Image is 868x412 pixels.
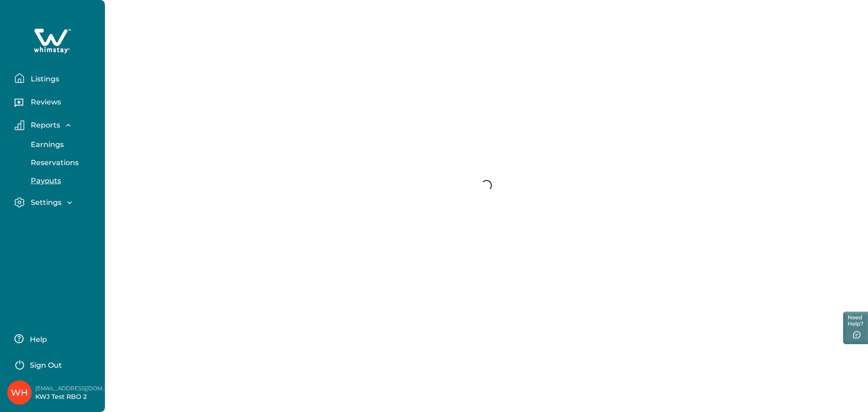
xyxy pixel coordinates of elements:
[14,120,98,130] button: Reports
[28,158,79,167] p: Reservations
[14,95,98,113] button: Reviews
[35,384,108,393] p: [EMAIL_ADDRESS][DOMAIN_NAME]
[21,136,104,154] button: Earnings
[27,335,47,344] p: Help
[28,75,59,84] p: Listings
[35,393,108,402] p: KWJ Test RBO 2
[21,154,104,172] button: Reservations
[30,361,62,370] p: Sign Out
[28,98,61,107] p: Reviews
[14,355,94,373] button: Sign Out
[14,136,98,190] div: Reports
[14,197,98,208] button: Settings
[11,382,28,403] div: Whimstay Host
[21,172,104,190] button: Payouts
[28,198,61,207] p: Settings
[28,176,61,185] p: Payouts
[28,121,60,130] p: Reports
[14,330,94,348] button: Help
[28,140,64,149] p: Earnings
[14,69,98,87] button: Listings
